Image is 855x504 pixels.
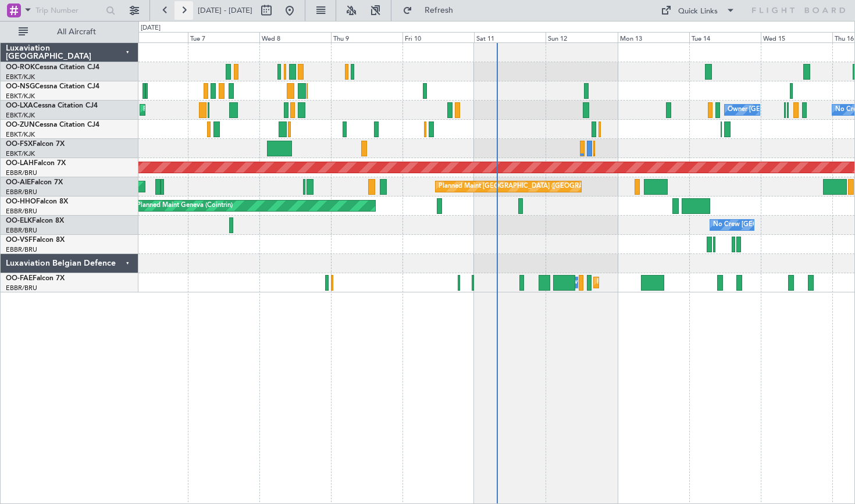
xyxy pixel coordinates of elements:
a: OO-AIEFalcon 7X [6,179,63,186]
a: EBBR/BRU [6,207,37,216]
a: EBKT/KJK [6,130,35,139]
div: Planned Maint Melsbroek Air Base [597,274,699,291]
div: Mon 13 [618,32,689,42]
div: Planned Maint Geneva (Cointrin) [137,197,233,215]
span: OO-ZUN [6,121,35,128]
a: EBKT/KJK [6,73,35,81]
div: Planned Maint [GEOGRAPHIC_DATA] ([GEOGRAPHIC_DATA]) [439,178,622,195]
div: Tue 14 [689,32,761,42]
span: OO-VSF [6,237,33,244]
span: OO-FSX [6,141,33,148]
a: OO-VSFFalcon 8X [6,237,65,244]
div: Wed 15 [761,32,832,42]
a: EBBR/BRU [6,245,37,254]
a: EBKT/KJK [6,111,35,120]
div: Thu 9 [331,32,402,42]
div: Planned Maint Kortrijk-[GEOGRAPHIC_DATA] [143,101,279,119]
div: Wed 8 [259,32,331,42]
button: Refresh [397,1,467,20]
a: OO-NSGCessna Citation CJ4 [6,83,99,90]
span: OO-ELK [6,217,32,224]
a: EBKT/KJK [6,92,35,101]
a: OO-ZUNCessna Citation CJ4 [6,121,99,128]
div: Sun 12 [546,32,617,42]
span: OO-ROK [6,64,35,71]
a: OO-ROKCessna Citation CJ4 [6,64,99,71]
a: OO-FSXFalcon 7X [6,141,65,148]
div: [DATE] [141,23,161,33]
span: Refresh [415,6,464,15]
button: Quick Links [655,1,741,20]
a: EBBR/BRU [6,226,37,235]
input: Trip Number [35,2,102,19]
div: Quick Links [678,6,718,17]
span: OO-HHO [6,198,36,205]
a: EBBR/BRU [6,284,37,292]
a: OO-HHOFalcon 8X [6,198,68,205]
div: Mon 6 [116,32,188,42]
span: OO-NSG [6,83,35,90]
span: OO-LXA [6,102,33,109]
span: OO-AIE [6,179,31,186]
a: EBKT/KJK [6,149,35,158]
a: OO-FAEFalcon 7X [6,275,65,282]
span: OO-FAE [6,275,33,282]
button: All Aircraft [13,23,126,41]
span: OO-LAH [6,160,34,167]
div: Fri 10 [402,32,474,42]
a: OO-ELKFalcon 8X [6,217,64,224]
a: OO-LXACessna Citation CJ4 [6,102,98,109]
span: [DATE] - [DATE] [198,5,252,16]
span: All Aircraft [30,28,123,36]
div: Tue 7 [188,32,259,42]
a: EBBR/BRU [6,169,37,177]
a: OO-LAHFalcon 7X [6,160,66,167]
a: EBBR/BRU [6,188,37,196]
div: Sat 11 [474,32,546,42]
